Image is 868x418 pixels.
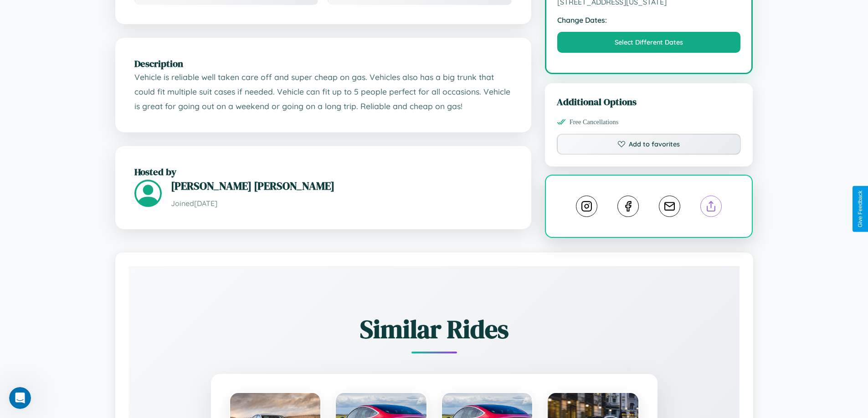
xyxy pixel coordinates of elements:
[557,95,741,108] h3: Additional Options
[557,134,741,155] button: Add to favorites
[171,178,512,193] h3: [PERSON_NAME] [PERSON_NAME]
[134,165,512,178] h2: Hosted by
[570,118,619,126] span: Free Cancellations
[557,32,741,53] button: Select Different Dates
[557,15,741,25] strong: Change Dates:
[171,197,512,210] p: Joined [DATE]
[857,191,863,227] div: Give Feedback
[134,57,512,70] h2: Description
[9,387,31,409] iframe: Intercom live chat
[134,70,512,113] p: Vehicle is reliable well taken care off and super cheap on gas. Vehicles also has a big trunk tha...
[161,312,708,347] h2: Similar Rides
